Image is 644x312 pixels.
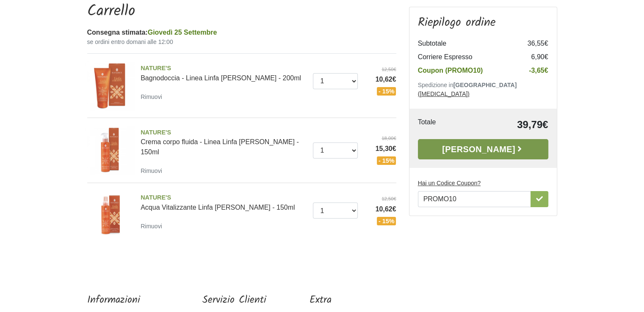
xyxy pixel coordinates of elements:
span: 15,30€ [364,144,396,154]
a: [PERSON_NAME] [418,139,548,159]
input: Hai un Codice Coupon? [418,191,531,207]
small: Rimuovi [141,167,162,174]
img: Bagnodoccia - Linea Linfa d'Acero - 200ml [84,60,135,111]
span: - 15% [377,217,396,225]
p: Spedizione in [418,81,548,99]
h5: Servizio Clienti [202,294,266,307]
td: Subtotale [418,37,514,50]
span: NATURE'S [141,193,307,203]
span: NATURE'S [141,128,307,137]
h1: Carrello [87,3,396,21]
td: Corriere Espresso [418,50,514,64]
span: Giovedì 25 Settembre [148,29,217,36]
img: Acqua Vitalizzante Linfa d'Acero - 150ml [84,190,135,240]
span: 10,62€ [364,74,396,85]
del: 18,00€ [364,135,396,142]
h5: Extra [310,294,365,307]
a: Rimuovi [141,165,166,176]
td: Coupon (PROMO10) [418,64,514,77]
del: 12,50€ [364,66,396,73]
small: Rimuovi [141,223,162,230]
b: [GEOGRAPHIC_DATA] [453,82,517,88]
td: -3,65€ [514,64,548,77]
del: 12,50€ [364,195,396,203]
span: - 15% [377,156,396,165]
a: Rimuovi [141,91,166,102]
td: 6,90€ [514,50,548,64]
small: se ordini entro domani alle 12:00 [87,38,396,47]
a: NATURE'SCrema corpo fluida - Linea Linfa [PERSON_NAME] - 150ml [141,128,307,156]
img: Crema corpo fluida - Linea Linfa d'Acero - 150ml [84,125,135,175]
span: - 15% [377,87,396,96]
span: NATURE'S [141,64,307,73]
a: ([MEDICAL_DATA]) [418,90,470,97]
label: Hai un Codice Coupon? [418,179,481,188]
a: NATURE'SBagnodoccia - Linea Linfa [PERSON_NAME] - 200ml [141,64,307,82]
small: Rimuovi [141,93,162,100]
td: 39,79€ [466,117,548,132]
u: Hai un Codice Coupon? [418,180,481,186]
a: NATURE'SAcqua Vitalizzante Linfa [PERSON_NAME] - 150ml [141,193,307,211]
td: Totale [418,117,466,132]
h5: Informazioni [87,294,159,307]
h3: Riepilogo ordine [418,16,548,30]
td: 36,55€ [514,37,548,50]
div: Consegna stimata: [87,27,396,38]
span: 10,62€ [364,204,396,214]
a: Rimuovi [141,221,166,231]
